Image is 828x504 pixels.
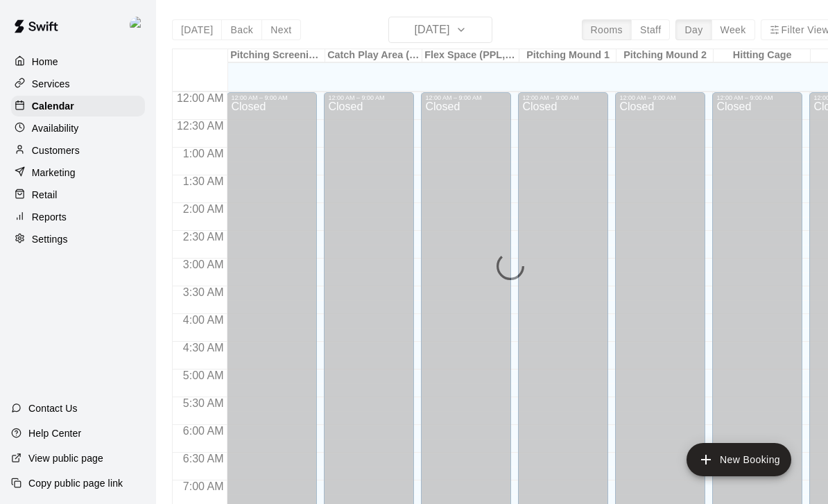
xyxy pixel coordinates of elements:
[180,314,227,326] span: 4:00 AM
[422,49,519,62] div: Flex Space (PPL, Green Turf)
[180,342,227,354] span: 4:30 AM
[231,94,313,101] div: 12:00 AM – 9:00 AM
[32,121,79,135] p: Availability
[228,49,325,62] div: Pitching Screenings
[180,397,227,409] span: 5:30 AM
[32,232,68,246] p: Settings
[127,11,156,39] div: Cameron Ciampaglia
[180,370,227,381] span: 5:00 AM
[180,453,227,464] span: 6:30 AM
[619,94,701,101] div: 12:00 AM – 9:00 AM
[32,166,76,180] p: Marketing
[180,259,227,270] span: 3:00 AM
[32,99,74,113] p: Calendar
[11,207,145,227] a: Reports
[11,229,145,250] a: Settings
[32,55,58,69] p: Home
[32,210,67,224] p: Reports
[180,231,227,243] span: 2:30 AM
[180,148,227,159] span: 1:00 AM
[425,94,507,101] div: 12:00 AM – 9:00 AM
[180,203,227,215] span: 2:00 AM
[173,92,227,104] span: 12:00 AM
[616,49,714,62] div: Pitching Mound 2
[180,425,227,437] span: 6:00 AM
[687,443,791,476] button: add
[180,480,227,492] span: 7:00 AM
[173,120,227,132] span: 12:30 AM
[28,426,81,440] p: Help Center
[11,140,145,161] a: Customers
[716,94,798,101] div: 12:00 AM – 9:00 AM
[11,162,145,183] a: Marketing
[11,73,145,94] a: Services
[325,49,422,62] div: Catch Play Area (Black Turf)
[32,77,70,91] p: Services
[714,49,811,62] div: Hitting Cage
[11,118,145,139] a: Availability
[130,17,146,33] img: Cameron Ciampaglia
[28,401,78,415] p: Contact Us
[28,476,123,490] p: Copy public page link
[11,96,145,116] a: Calendar
[11,184,145,205] a: Retail
[32,188,58,202] p: Retail
[328,94,410,101] div: 12:00 AM – 9:00 AM
[522,94,604,101] div: 12:00 AM – 9:00 AM
[28,451,103,465] p: View public page
[11,51,145,72] a: Home
[519,49,616,62] div: Pitching Mound 1
[180,175,227,187] span: 1:30 AM
[32,144,80,157] p: Customers
[180,286,227,298] span: 3:30 AM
